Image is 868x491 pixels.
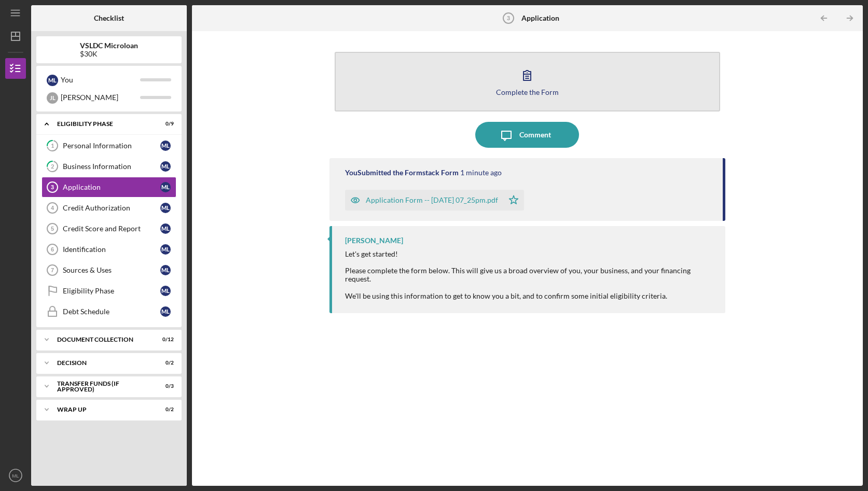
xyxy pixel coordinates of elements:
[42,156,176,177] a: 2Business InformationML
[155,121,174,127] div: 0 / 9
[51,163,54,170] tspan: 2
[57,406,148,413] div: Wrap Up
[519,122,551,148] div: Comment
[51,184,54,190] tspan: 3
[160,141,171,151] div: M L
[345,169,459,177] div: You Submitted the Formstack Form
[345,190,524,211] button: Application Form -- [DATE] 07_25pm.pdf
[42,260,176,280] a: 7Sources & UsesML
[42,198,176,218] a: 4Credit AuthorizationML
[155,336,174,343] div: 0 / 12
[57,381,148,392] div: Transfer Funds (If Approved)
[47,92,58,104] div: J L
[5,465,26,486] button: ML
[94,14,124,22] b: Checklist
[80,41,138,50] b: VSLDC Microloan
[51,143,54,149] tspan: 1
[61,89,140,106] div: [PERSON_NAME]
[366,196,498,204] div: Application Form -- [DATE] 07_25pm.pdf
[160,286,171,296] div: M L
[160,182,171,192] div: M L
[63,142,160,150] div: Personal Information
[63,307,160,316] div: Debt Schedule
[42,135,176,156] a: 1Personal InformationML
[12,473,19,479] text: ML
[57,360,148,366] div: Decision
[155,360,174,366] div: 0 / 2
[42,301,176,322] a: Debt ScheduleML
[51,267,54,273] tspan: 7
[160,265,171,275] div: M L
[160,203,171,213] div: M L
[42,239,176,260] a: 6IdentificationML
[63,183,160,191] div: Application
[63,245,160,254] div: Identification
[345,250,715,300] div: Let's get started! Please complete the form below. This will give us a broad overview of you, you...
[42,177,176,198] a: 3ApplicationML
[521,14,559,22] b: Application
[42,280,176,301] a: Eligibility PhaseML
[155,406,174,413] div: 0 / 2
[160,161,171,172] div: M L
[63,266,160,274] div: Sources & Uses
[63,162,160,171] div: Business Information
[51,205,54,211] tspan: 4
[155,383,174,389] div: 0 / 3
[51,226,54,232] tspan: 5
[475,122,579,148] button: Comment
[61,71,140,89] div: You
[47,75,58,86] div: M L
[507,15,510,21] tspan: 3
[80,50,138,58] div: $30K
[63,225,160,233] div: Credit Score and Report
[51,246,54,252] tspan: 6
[57,336,148,343] div: Document Collection
[345,236,403,245] div: [PERSON_NAME]
[63,204,160,212] div: Credit Authorization
[496,88,559,96] div: Complete the Form
[42,218,176,239] a: 5Credit Score and ReportML
[160,244,171,255] div: M L
[160,306,171,317] div: M L
[57,121,148,127] div: Eligibility Phase
[335,52,721,111] button: Complete the Form
[63,287,160,295] div: Eligibility Phase
[460,169,502,177] time: 2025-08-11 23:25
[160,223,171,234] div: M L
